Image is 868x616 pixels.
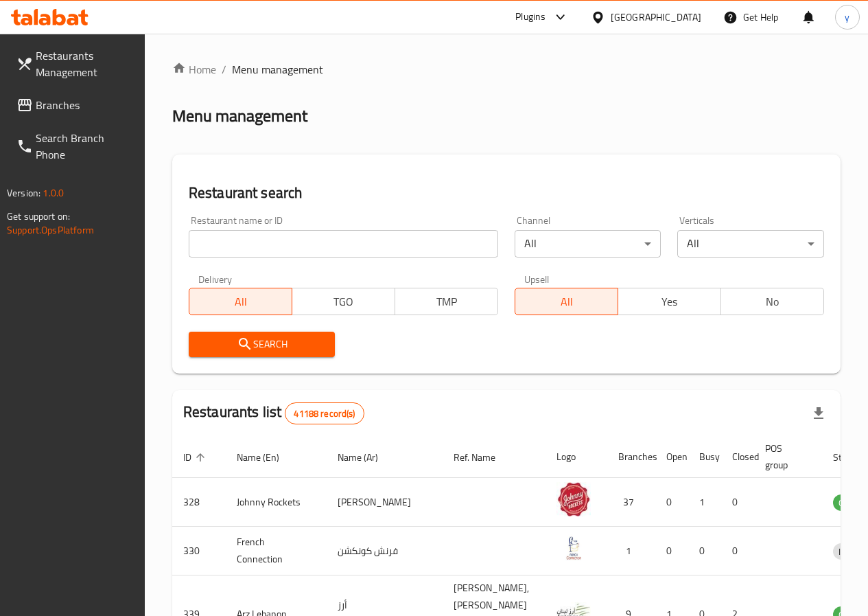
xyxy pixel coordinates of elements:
[556,531,591,565] img: French Connection
[172,478,226,527] td: 328
[7,207,70,225] span: Get support on:
[189,288,292,315] button: All
[36,130,134,163] span: Search Branch Phone
[802,397,835,430] div: Export file
[226,527,327,575] td: French Connection
[189,183,824,203] h2: Restaurant search
[720,288,824,315] button: No
[618,288,721,315] button: Yes
[5,122,145,171] a: Search Branch Phone
[395,288,498,315] button: TMP
[43,184,64,202] span: 1.0.0
[454,449,513,466] span: Ref. Name
[189,332,336,357] button: Search
[727,292,819,312] span: No
[5,89,145,122] a: Branches
[688,478,721,527] td: 1
[833,495,867,511] span: OPEN
[655,436,688,478] th: Open
[607,527,655,575] td: 1
[36,47,134,80] span: Restaurants Management
[338,449,396,466] span: Name (Ar)
[195,292,287,312] span: All
[292,288,395,315] button: TGO
[833,494,867,511] div: OPEN
[183,449,209,466] span: ID
[237,449,297,466] span: Name (En)
[172,61,216,78] a: Home
[7,221,94,239] a: Support.OpsPlatform
[200,336,325,353] span: Search
[172,61,841,78] nav: breadcrumb
[556,482,591,516] img: Johnny Rockets
[5,39,145,89] a: Restaurants Management
[655,527,688,575] td: 0
[721,527,754,575] td: 0
[189,230,498,258] input: Search for restaurant name or ID..
[655,478,688,527] td: 0
[172,105,307,127] h2: Menu management
[198,274,233,284] label: Delivery
[172,527,226,575] td: 330
[226,478,327,527] td: Johnny Rockets
[285,402,364,424] div: Total records count
[232,61,323,78] span: Menu management
[546,436,607,478] th: Logo
[721,436,754,478] th: Closed
[721,478,754,527] td: 0
[327,527,443,575] td: فرنش كونكشن
[521,292,613,312] span: All
[607,436,655,478] th: Branches
[327,478,443,527] td: [PERSON_NAME]
[524,274,550,284] label: Upsell
[688,527,721,575] td: 0
[624,292,716,312] span: Yes
[222,61,226,78] li: /
[298,292,390,312] span: TGO
[285,407,363,420] span: 41188 record(s)
[677,230,824,258] div: All
[515,288,618,315] button: All
[7,184,40,202] span: Version:
[36,97,134,113] span: Branches
[607,478,655,527] td: 37
[611,10,701,25] div: [GEOGRAPHIC_DATA]
[688,436,721,478] th: Busy
[845,10,849,25] span: y
[515,9,546,25] div: Plugins
[765,440,806,473] span: POS group
[183,402,364,424] h2: Restaurants list
[401,292,493,312] span: TMP
[515,230,661,258] div: All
